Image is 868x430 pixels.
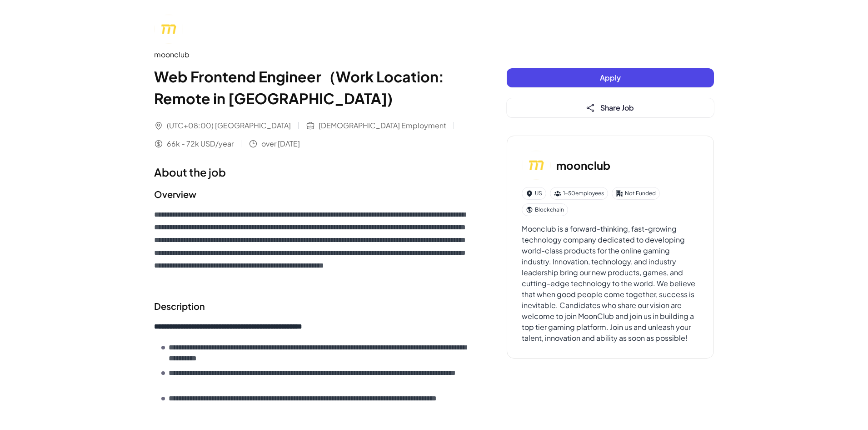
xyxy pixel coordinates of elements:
h1: Web Frontend Engineer（Work Location: Remote in [GEOGRAPHIC_DATA]) [154,66,470,109]
h3: moonclub [556,157,610,173]
h1: About the job [154,164,470,180]
div: Not Funded [612,187,660,200]
button: Share Job [507,98,714,117]
div: Blockchain [522,203,568,216]
div: moonclub [154,49,470,60]
h2: Overview [154,187,470,201]
span: Apply [600,73,621,82]
img: mo [154,15,183,44]
h2: Description [154,299,470,313]
span: (UTC+08:00) [GEOGRAPHIC_DATA] [167,120,291,131]
button: Apply [507,68,714,87]
div: Moonclub is a forward-thinking, fast-growing technology company dedicated to developing world-cla... [522,223,699,344]
div: US [522,187,546,200]
img: mo [522,151,551,180]
span: 66k - 72k USD/year [167,138,234,149]
span: Share Job [600,103,634,112]
span: over [DATE] [261,138,300,149]
span: [DEMOGRAPHIC_DATA] Employment [319,120,446,131]
div: 1-50 employees [550,187,608,200]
